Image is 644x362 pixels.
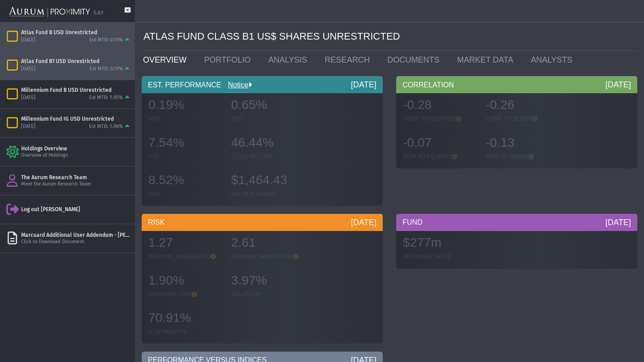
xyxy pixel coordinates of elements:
div: Log out [PERSON_NAME] [21,206,131,213]
a: OVERVIEW [136,51,197,69]
div: -0.13 [486,134,559,153]
div: [PERSON_NAME] RATIO [148,253,222,260]
div: Overview of Holdings [21,152,131,159]
div: Meet the Aurum Research Team [21,181,131,188]
a: RESEARCH [318,51,380,69]
a: ANALYSIS [261,51,318,69]
a: DOCUMENTS [380,51,450,69]
div: -0.26 [486,96,559,115]
div: The Aurum Research Team [21,174,131,181]
div: Est MTD: 0.19% [89,66,123,72]
div: VOLATILITY [231,291,305,298]
div: Holdings Overview [21,145,131,152]
div: Est MTD: 0.19% [89,37,123,44]
div: [DATE] [605,217,631,228]
div: 3.97% [231,272,305,291]
div: CORRELATION [396,76,637,93]
div: Est MTD: 1.06% [89,123,123,130]
div: TOTAL RETURN [231,153,305,160]
div: [DATE] [21,123,36,130]
a: ANALYSTS [524,51,583,69]
div: [DATE] [21,66,36,72]
div: Millennium Fund B USD Unrestricted [21,86,131,94]
a: MARKET DATA [450,51,524,69]
div: NET ASSET VALUE [403,253,477,260]
div: $1,464.43 [231,172,305,190]
div: RISK [142,214,383,231]
div: 70.91% [148,309,222,328]
div: Click to Download Document. [21,239,131,245]
div: NAV PER SHARE [231,190,305,198]
div: [DATE] [351,79,376,90]
div: Atlas Fund B USD Unrestricted [21,29,131,36]
div: 7.54% [148,134,222,153]
span: 0.19% [148,98,184,112]
div: Est MTD: 1.05% [89,95,123,101]
a: Notice [221,81,248,89]
div: YTD [148,153,222,160]
div: [PERSON_NAME] RATIO [231,253,305,260]
div: QTD [231,115,305,122]
div: EST. PERFORMANCE [142,76,383,93]
div: [DATE] [21,95,36,101]
div: [DATE] [351,217,376,228]
div: Atlas Fund B1 USD Unrestricted [21,58,131,65]
div: 1.90% [148,272,222,291]
div: [DATE] [605,79,631,90]
div: Notice [221,80,252,90]
div: -0.07 [403,134,477,153]
div: FUND [396,214,637,231]
div: MTD [148,115,222,122]
div: DOWNSIDE DEV. [148,291,222,298]
div: $277m [403,234,477,253]
div: ATLAS FUND CLASS B1 US$ SHARES UNRESTRICTED [143,23,637,51]
div: CAR [148,190,222,198]
div: CORR. TO BONDS [486,115,559,122]
div: 46.44% [231,134,305,153]
div: BETA TO EQUITIES [403,153,477,160]
div: CORR. TO EQUITIES [403,115,477,122]
div: 8.52% [148,172,222,190]
span: 0.65% [231,98,267,112]
a: PORTFOLIO [197,51,262,69]
div: 5.0.1 [94,10,103,17]
div: BETA TO BONDS [486,153,559,160]
span: -0.28 [403,98,432,112]
div: % UP MONTHS [148,328,222,335]
div: [DATE] [21,37,36,44]
div: Millennium Fund IG USD Unrestricted [21,115,131,122]
div: 2.61 [231,234,305,253]
img: Aurum-Proximity%20white.svg [9,2,90,22]
div: Marcuard Additional User Addendum - [PERSON_NAME] - Signed.pdf [21,231,131,239]
div: 1.27 [148,234,222,253]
